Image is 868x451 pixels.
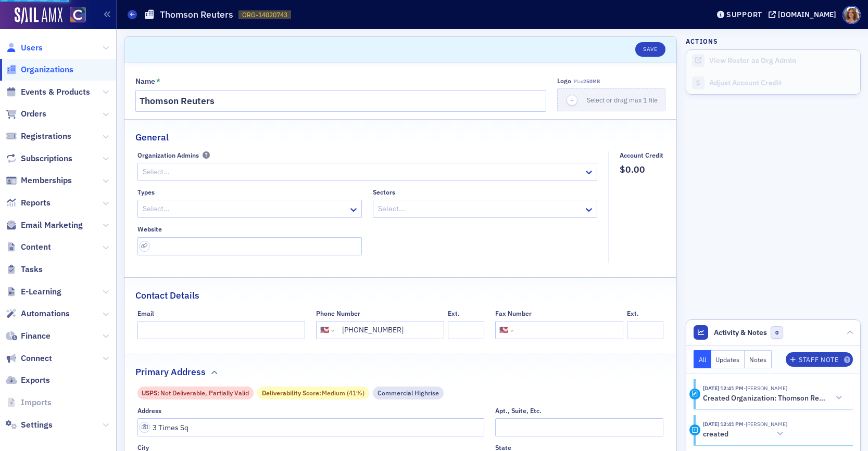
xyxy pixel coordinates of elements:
[316,310,360,317] div: Phone Number
[320,325,329,336] div: 🇺🇸
[703,420,744,428] time: 9/9/2025 12:41 PM
[135,365,206,379] h2: Primary Address
[686,36,718,46] h4: Actions
[799,357,838,363] div: Staff Note
[694,350,711,368] button: All
[689,389,700,400] div: Activity
[744,420,787,428] span: Cheryl Moss
[703,430,728,439] h5: created
[242,10,287,19] span: ORG-14020743
[6,153,72,164] a: Subscriptions
[6,42,43,54] a: Users
[135,289,199,302] h2: Contact Details
[745,350,772,368] button: Notes
[137,151,199,159] div: Organization Admins
[21,264,43,275] span: Tasks
[448,310,460,317] div: Ext.
[373,188,395,196] div: Sectors
[627,310,639,317] div: Ext.
[557,88,665,111] button: Select or drag max 1 file
[620,151,663,159] div: Account Credit
[21,153,72,164] span: Subscriptions
[21,241,51,253] span: Content
[620,163,663,176] span: $0.00
[21,131,71,142] span: Registrations
[70,7,86,23] img: SailAMX
[6,86,90,98] a: Events & Products
[15,7,62,24] img: SailAMX
[135,77,155,86] div: Name
[703,384,744,392] time: 9/9/2025 12:41 PM
[6,330,51,342] a: Finance
[21,42,43,54] span: Users
[769,11,840,18] button: [DOMAIN_NAME]
[703,393,846,404] button: Created Organization: Thomson Reuters
[495,310,532,317] div: Fax Number
[744,384,787,392] span: Cheryl Moss
[156,77,160,86] abbr: This field is required
[6,419,53,431] a: Settings
[257,386,369,400] div: Deliverability Score: Medium (41%)
[137,225,162,233] div: Website
[689,424,700,435] div: Creation
[6,175,72,186] a: Memberships
[6,308,70,319] a: Automations
[142,388,160,397] span: USPS :
[21,108,46,120] span: Orders
[6,353,52,364] a: Connect
[137,407,161,415] div: Address
[6,197,51,209] a: Reports
[6,131,71,142] a: Registrations
[137,386,254,400] div: USPS: Not Deliverable, Partially Valid
[711,350,745,368] button: Updates
[262,388,322,397] span: Deliverability Score :
[778,10,836,19] div: [DOMAIN_NAME]
[137,310,154,317] div: Email
[6,375,50,386] a: Exports
[21,86,90,98] span: Events & Products
[495,407,542,415] div: Apt., Suite, Etc.
[21,419,53,431] span: Settings
[21,286,61,298] span: E-Learning
[135,131,169,144] h2: General
[686,72,860,94] a: Adjust Account Credit
[21,64,73,75] span: Organizations
[842,6,861,24] span: Profile
[160,8,233,21] h1: Thomson Reuters
[583,78,600,85] span: 250MB
[6,108,46,120] a: Orders
[21,197,51,209] span: Reports
[62,7,86,24] a: View Homepage
[21,375,50,386] span: Exports
[6,220,83,231] a: Email Marketing
[499,325,508,336] div: 🇺🇸
[373,386,444,400] div: Commercial Highrise
[137,188,155,196] div: Types
[21,353,52,364] span: Connect
[6,264,43,275] a: Tasks
[6,64,73,75] a: Organizations
[6,241,51,253] a: Content
[726,10,762,19] div: Support
[786,352,853,367] button: Staff Note
[709,79,855,88] div: Adjust Account Credit
[574,78,600,85] span: Max
[6,286,61,298] a: E-Learning
[714,327,767,338] span: Activity & Notes
[21,330,51,342] span: Finance
[635,42,665,57] button: Save
[21,220,83,231] span: Email Marketing
[703,394,828,403] h5: Created Organization: Thomson Reuters
[6,397,52,408] a: Imports
[21,397,52,408] span: Imports
[703,429,787,440] button: created
[21,175,72,186] span: Memberships
[557,77,571,85] div: Logo
[771,326,784,339] span: 0
[587,96,658,104] span: Select or drag max 1 file
[21,308,70,319] span: Automations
